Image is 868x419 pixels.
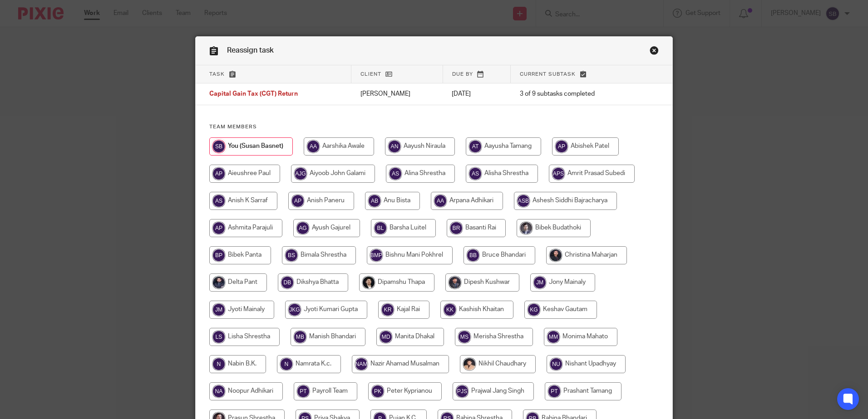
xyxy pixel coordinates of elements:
[209,123,659,131] h4: Team members
[452,72,473,77] span: Due by
[452,89,501,98] p: [DATE]
[209,91,298,97] span: Capital Gain Tax (CGT) Return
[511,83,636,105] td: 3 of 9 subtasks completed
[360,89,434,98] p: [PERSON_NAME]
[360,72,381,77] span: Client
[650,46,659,58] a: Close this dialog window
[227,47,274,54] span: Reassign task
[209,72,225,77] span: Task
[520,72,576,77] span: Current subtask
